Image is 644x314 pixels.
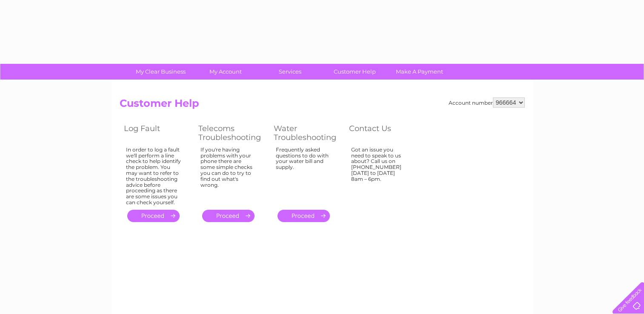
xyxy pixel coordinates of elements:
a: . [278,210,330,222]
th: Water Troubleshooting [269,122,345,144]
a: My Account [190,64,260,80]
a: . [202,210,255,222]
div: In order to log a fault we'll perform a line check to help identify the problem. You may want to ... [126,147,181,206]
a: Make A Payment [384,64,455,80]
a: Customer Help [320,64,390,80]
a: . [127,210,180,222]
div: If you're having problems with your phone there are some simple checks you can do to try to find ... [200,147,257,202]
div: Account number [449,97,525,108]
th: Telecoms Troubleshooting [194,122,269,144]
div: Frequently asked questions to do with your water bill and supply. [276,147,332,202]
th: Log Fault [120,122,194,144]
div: Got an issue you need to speak to us about? Call us on [PHONE_NUMBER] [DATE] to [DATE] 8am – 6pm. [351,147,406,202]
th: Contact Us [345,122,419,144]
h2: Customer Help [120,97,525,114]
a: My Clear Business [126,64,196,80]
a: Services [255,64,325,80]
